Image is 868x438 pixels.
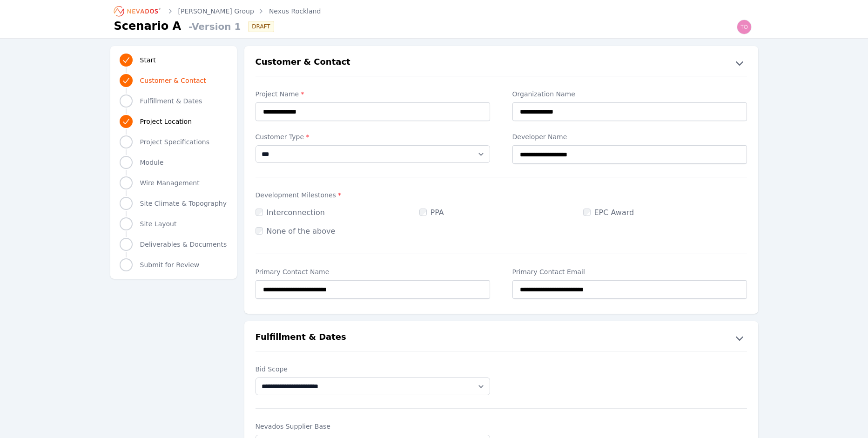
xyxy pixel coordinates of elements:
label: Primary Contact Email [512,267,747,276]
label: Organization Name [512,89,747,99]
label: EPC Award [583,208,634,217]
label: Developer Name [512,132,747,142]
h2: Customer & Contact [256,55,350,70]
button: Fulfillment & Dates [244,330,758,345]
label: Nevados Supplier Base [256,422,490,431]
label: Bid Scope [256,364,490,374]
span: Start [140,55,156,65]
h2: Fulfillment & Dates [256,330,346,345]
label: Interconnection [256,208,325,217]
span: Project Specifications [140,137,210,147]
nav: Progress [120,52,228,273]
span: Fulfillment & Dates [140,96,202,106]
input: EPC Award [583,209,591,216]
span: Project Location [140,117,192,126]
span: Submit for Review [140,260,200,270]
span: Deliverables & Documents [140,240,227,249]
span: - Version 1 [185,20,241,33]
nav: Breadcrumb [114,4,321,19]
div: DRAFT [248,21,274,32]
span: Site Layout [140,219,177,229]
span: Customer & Contact [140,76,206,85]
label: PPA [419,208,444,217]
button: Customer & Contact [244,55,758,70]
input: None of the above [256,227,263,235]
span: Module [140,158,164,167]
img: todd.padezanin@nevados.solar [737,20,752,34]
input: Interconnection [256,209,263,216]
span: Site Climate & Topography [140,199,227,208]
label: Customer Type [256,132,490,142]
label: None of the above [256,227,336,236]
h1: Scenario A [114,19,182,34]
input: PPA [419,209,427,216]
a: Nexus Rockland [269,7,321,16]
span: Wire Management [140,178,200,188]
label: Development Milestones [256,190,747,200]
label: Primary Contact Name [256,267,490,276]
a: [PERSON_NAME] Group [178,7,254,16]
label: Project Name [256,89,490,99]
